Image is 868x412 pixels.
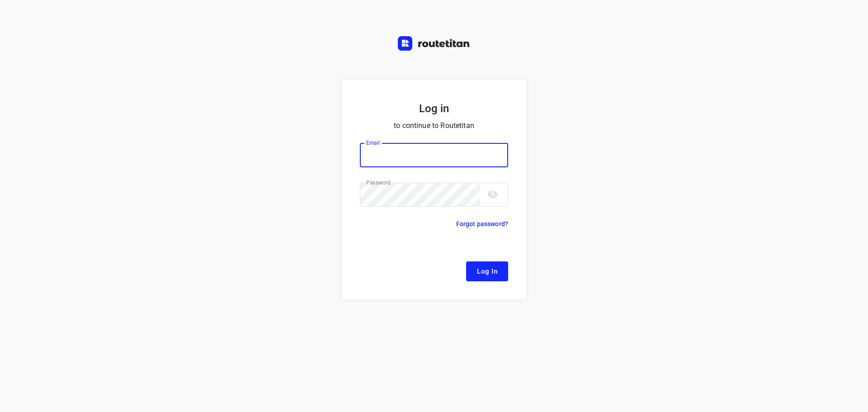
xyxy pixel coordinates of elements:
p: Forgot password? [456,218,508,229]
span: Log In [477,265,497,277]
button: Log In [466,261,508,281]
button: toggle password visibility [484,185,502,204]
img: Routetitan [398,36,470,51]
p: to continue to Routetitan [360,119,508,132]
h5: Log in [360,101,508,116]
